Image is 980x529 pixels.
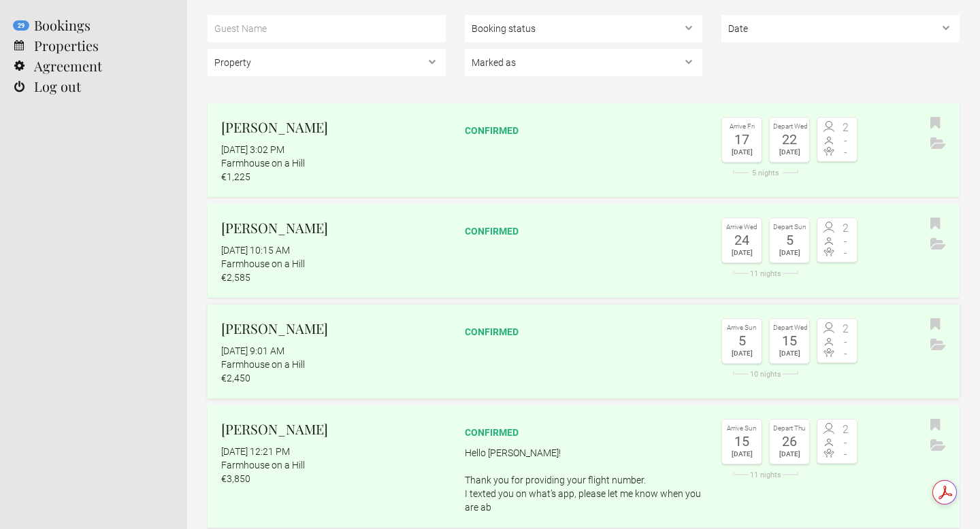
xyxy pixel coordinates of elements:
select: , [721,15,960,42]
span: - [837,348,853,359]
div: [DATE] [773,347,806,360]
div: 22 [773,133,806,146]
div: [DATE] [725,347,758,360]
div: 26 [773,434,806,448]
button: Archive [927,134,949,154]
div: 11 nights [721,270,810,277]
h2: [PERSON_NAME] [221,117,446,137]
button: Bookmark [927,415,944,436]
div: [DATE] [725,146,758,158]
flynt-notification-badge: 29 [13,20,29,31]
div: [DATE] [773,247,806,259]
button: Archive [927,235,949,255]
flynt-date-display: [DATE] 10:15 AM [221,245,290,256]
a: [PERSON_NAME] [DATE] 3:02 PM Farmhouse on a Hill €1,225 confirmed Arrive Fri 17 [DATE] Depart Wed... [208,103,960,197]
span: - [837,147,853,158]
flynt-currency: €2,450 [221,373,250,383]
h2: [PERSON_NAME] [221,419,446,439]
div: confirmed [465,224,703,238]
flynt-date-display: [DATE] 12:21 PM [221,446,290,457]
div: Arrive Fri [725,121,758,133]
div: 17 [725,133,758,146]
h2: [PERSON_NAME] [221,318,446,339]
div: confirmed [465,426,703,439]
span: - [837,236,853,247]
div: confirmed [465,124,703,137]
select: , , [465,15,703,42]
div: 5 nights [721,169,810,177]
div: 24 [725,233,758,247]
span: - [837,437,853,448]
span: - [837,337,853,347]
div: [DATE] [773,146,806,158]
div: 15 [773,334,806,347]
div: confirmed [465,325,703,339]
p: Hello [PERSON_NAME]! Thank you for providing your flight number. I texted you on what’s app, plea... [465,446,703,514]
a: [PERSON_NAME] [DATE] 12:21 PM Farmhouse on a Hill €3,850 confirmed Hello [PERSON_NAME]! Thank you... [208,405,960,528]
span: - [837,135,853,146]
span: 2 [837,223,853,234]
div: 5 [725,334,758,347]
div: Depart Wed [773,322,806,334]
flynt-date-display: [DATE] 9:01 AM [221,345,284,356]
div: Arrive Wed [725,222,758,233]
flynt-currency: €2,585 [221,272,250,283]
a: [PERSON_NAME] [DATE] 9:01 AM Farmhouse on a Hill €2,450 confirmed Arrive Sun 5 [DATE] Depart Wed ... [208,305,960,398]
div: 11 nights [721,471,810,479]
div: [DATE] [725,247,758,259]
div: Farmhouse on a Hill [221,257,446,271]
div: Arrive Sun [725,322,758,334]
a: [PERSON_NAME] [DATE] 10:15 AM Farmhouse on a Hill €2,585 confirmed Arrive Wed 24 [DATE] Depart Su... [208,204,960,298]
div: 5 [773,233,806,247]
span: 2 [837,424,853,435]
div: 10 nights [721,371,810,378]
button: Archive [927,335,949,356]
div: Depart Thu [773,423,806,434]
flynt-currency: €1,225 [221,171,250,182]
div: 15 [725,434,758,448]
flynt-date-display: [DATE] 3:02 PM [221,144,284,155]
h2: [PERSON_NAME] [221,218,446,238]
input: Guest Name [208,15,446,42]
div: Farmhouse on a Hill [221,358,446,371]
div: Farmhouse on a Hill [221,458,446,472]
span: - [837,449,853,460]
button: Bookmark [927,114,944,134]
div: Depart Sun [773,222,806,233]
select: , , , [465,49,703,76]
div: Arrive Sun [725,423,758,434]
div: Depart Wed [773,121,806,133]
div: [DATE] [725,448,758,460]
span: 2 [837,122,853,133]
flynt-currency: €3,850 [221,473,250,484]
button: Archive [927,436,949,456]
span: 2 [837,324,853,335]
div: Farmhouse on a Hill [221,156,446,170]
button: Bookmark [927,315,944,335]
div: [DATE] [773,448,806,460]
span: - [837,248,853,258]
button: Bookmark [927,214,944,235]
